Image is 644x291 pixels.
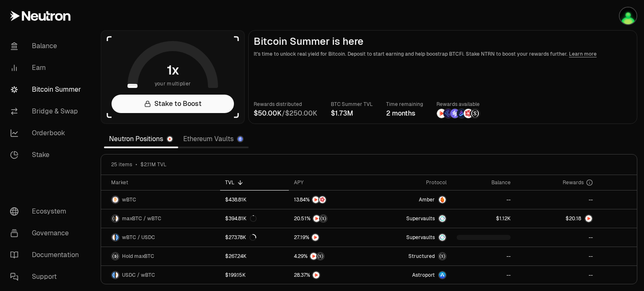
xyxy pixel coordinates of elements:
[122,234,155,241] span: wBTC / USDC
[220,266,289,284] a: $199.15K
[3,57,91,79] a: Earn
[294,196,363,204] button: NTRNMars Fragments
[225,215,257,222] div: $394.81K
[516,266,598,284] a: --
[122,272,155,278] span: USDC / wBTC
[220,191,289,209] a: $438.81K
[101,228,220,247] a: wBTC LogoUSDC LogowBTC / USDC
[585,215,592,222] img: NTRN Logo
[238,136,243,142] img: Ethereum Logo
[312,196,319,203] img: NTRN
[122,215,161,222] span: maxBTC / wBTC
[516,228,598,247] a: --
[620,8,636,24] img: Ledger Cosmos 1
[437,109,446,118] img: NTRN
[122,253,154,260] span: Hold maxBTC
[386,108,423,118] div: 2 months
[457,179,511,186] div: Balance
[225,179,284,186] div: TVL
[289,209,368,228] a: NTRNStructured Points
[439,234,446,241] img: Supervaults
[368,191,452,209] a: AmberAmber
[254,36,632,47] h2: Bitcoin Summer is here
[294,271,363,279] button: NTRN
[406,234,435,241] span: Supervaults
[450,109,460,118] img: Solv Points
[101,209,220,228] a: maxBTC LogowBTC LogomaxBTC / wBTC
[111,179,215,186] div: Market
[112,196,119,203] img: wBTC Logo
[3,144,91,166] a: Stake
[516,191,598,209] a: --
[225,272,246,278] div: $199.15K
[516,247,598,265] a: --
[569,51,597,57] a: Learn more
[116,215,119,222] img: wBTC Logo
[254,108,317,118] div: /
[368,247,452,265] a: StructuredmaxBTC
[516,209,598,228] a: NTRN Logo
[225,234,256,241] div: $273.78K
[313,272,319,278] img: NTRN
[386,100,423,108] p: Time remaining
[457,109,466,118] img: Bedrock Diamonds
[140,161,166,168] span: $2.11M TVL
[452,266,516,284] a: --
[419,196,435,203] span: Amber
[220,209,289,228] a: $394.81K
[112,234,115,241] img: wBTC Logo
[444,109,453,118] img: EtherFi Points
[368,266,452,284] a: Astroport
[439,253,446,260] img: maxBTC
[220,228,289,247] a: $273.78K
[225,253,247,260] div: $267.24K
[408,253,435,260] span: Structured
[294,252,363,260] button: NTRNStructured Points
[101,191,220,209] a: wBTC LogowBTC
[294,233,363,242] button: NTRN
[112,272,115,278] img: USDC Logo
[294,214,363,223] button: NTRNStructured Points
[101,247,220,265] a: maxBTC LogoHold maxBTC
[406,215,435,222] span: Supervaults
[101,266,220,284] a: USDC LogowBTC LogoUSDC / wBTC
[289,228,368,247] a: NTRN
[220,247,289,265] a: $267.24K
[368,228,452,247] a: SupervaultsSupervaults
[116,272,119,278] img: wBTC Logo
[312,234,319,241] img: NTRN
[3,201,91,222] a: Ecosystem
[111,161,132,168] span: 25 items
[3,79,91,100] a: Bitcoin Summer
[368,209,452,228] a: SupervaultsSupervaults
[373,179,447,186] div: Protocol
[225,196,247,203] div: $438.81K
[320,215,327,222] img: Structured Points
[3,35,91,57] a: Balance
[310,253,317,260] img: NTRN
[112,95,234,113] a: Stake to Boost
[112,253,119,260] img: maxBTC Logo
[452,247,516,265] a: --
[439,215,446,222] img: Supervaults
[436,100,480,108] p: Rewards available
[452,191,516,209] a: --
[3,266,91,288] a: Support
[289,266,368,284] a: NTRN
[563,179,584,186] span: Rewards
[289,191,368,209] a: NTRNMars Fragments
[294,179,363,186] div: APY
[439,196,446,203] img: Amber
[470,109,480,118] img: Structured Points
[178,131,249,147] a: Ethereum Vaults
[412,272,435,278] span: Astroport
[104,131,178,147] a: Neutron Positions
[3,100,91,122] a: Bridge & Swap
[3,244,91,266] a: Documentation
[122,196,136,203] span: wBTC
[3,222,91,244] a: Governance
[317,253,324,260] img: Structured Points
[112,215,115,222] img: maxBTC Logo
[155,80,191,88] span: your multiplier
[331,100,373,108] p: BTC Summer TVL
